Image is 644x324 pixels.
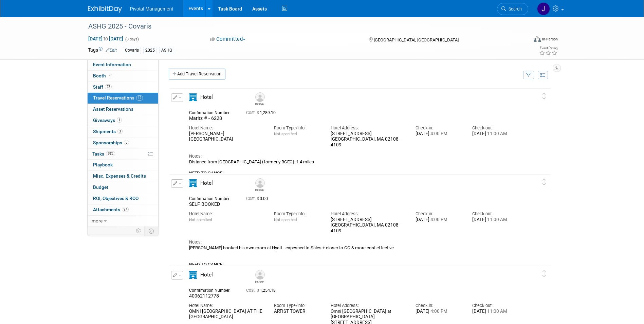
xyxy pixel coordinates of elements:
[88,6,122,13] img: ExhibitDay
[189,245,519,268] div: [PERSON_NAME] booked his own room at Hyatt - expesned to Sales + closer to CC & more cost effecti...
[189,125,264,131] div: Hotel Name:
[254,270,265,283] div: Jared Hoffman
[88,93,158,104] a: Travel Reservations12
[93,173,146,179] span: Misc. Expenses & Credits
[189,293,219,299] span: 40062112778
[169,69,225,79] a: Add Travel Reservation
[255,92,265,102] img: Tom O'Hare
[274,211,320,217] div: Room Type/Info:
[93,140,129,145] span: Sponsorships
[136,95,143,101] span: 12
[103,36,109,41] span: to
[189,303,264,309] div: Hotel Name:
[472,303,519,309] div: Check-out:
[255,270,265,280] img: Jared Hoffman
[200,94,213,100] span: Hotel
[537,2,550,15] img: Jessica Gatton
[93,162,113,167] span: Playbook
[331,211,405,217] div: Hotel Address:
[189,201,220,207] span: SELF BOOKED
[117,118,122,123] span: 1
[486,131,507,136] span: 11:00 AM
[486,217,507,222] span: 11:00 AM
[189,179,197,187] i: Hotel
[429,309,447,314] span: 4:00 PM
[472,125,519,131] div: Check-out:
[88,47,117,54] td: Tags
[93,95,143,101] span: Travel Reservations
[542,37,558,42] div: In-Person
[88,160,158,170] a: Playbook
[122,207,129,212] span: 97
[506,6,522,12] span: Search
[88,182,158,193] a: Budget
[106,48,117,53] a: Edit
[331,217,405,234] div: [STREET_ADDRESS] [GEOGRAPHIC_DATA], MA 02108-4109
[123,47,141,54] div: Covaris
[246,196,271,201] span: 0.00
[331,131,405,148] div: [STREET_ADDRESS] [GEOGRAPHIC_DATA], MA 02108-4109
[88,71,158,82] a: Booth
[472,309,519,314] div: [DATE]
[416,131,462,137] div: [DATE]
[189,159,519,176] div: Distance from [GEOGRAPHIC_DATA] (formerly BCEC): 1.4 miles NEED TO CANCEL
[92,151,115,157] span: Tasks
[416,309,462,314] div: [DATE]
[331,303,405,309] div: Hotel Address:
[246,196,260,201] span: Cost: $
[189,131,264,143] div: [PERSON_NAME][GEOGRAPHIC_DATA]
[124,140,129,145] span: 5
[88,36,124,42] span: [DATE] [DATE]
[93,106,133,112] span: Asset Reservations
[88,216,158,227] a: more
[88,149,158,160] a: Tasks79%
[472,211,519,217] div: Check-out:
[143,47,157,54] div: 2025
[488,35,558,46] div: Event Format
[416,303,462,309] div: Check-in:
[534,36,541,42] img: Format-Inperson.png
[189,93,197,101] i: Hotel
[159,47,174,54] div: ASHG
[486,309,507,314] span: 11:00 AM
[255,102,264,106] div: Tom O'Hare
[472,217,519,223] div: [DATE]
[255,280,264,283] div: Jared Hoffman
[88,115,158,126] a: Giveaways1
[246,110,260,115] span: Cost: $
[88,104,158,115] a: Asset Reservations
[93,196,139,201] span: ROI, Objectives & ROO
[542,270,546,277] i: Click and drag to move item
[208,36,248,43] button: Committed
[255,188,264,192] div: Sujash Chatterjee
[374,37,459,42] span: [GEOGRAPHIC_DATA], [GEOGRAPHIC_DATA]
[246,110,278,115] span: 1,289.10
[106,151,115,156] span: 79%
[88,126,158,137] a: Shipments3
[189,217,212,222] span: Not specified
[416,211,462,217] div: Check-in:
[117,129,123,134] span: 3
[497,3,528,15] a: Search
[429,217,447,222] span: 4:00 PM
[542,179,546,185] i: Click and drag to move item
[88,193,158,204] a: ROI, Objectives & ROO
[88,59,158,70] a: Event Information
[189,239,519,245] div: Notes:
[93,184,108,190] span: Budget
[109,74,112,77] i: Booth reservation complete
[88,171,158,182] a: Misc. Expenses & Credits
[189,194,236,201] div: Confirmation Number:
[200,180,213,186] span: Hotel
[189,211,264,217] div: Hotel Name:
[200,272,213,278] span: Hotel
[542,93,546,100] i: Click and drag to move item
[189,286,236,293] div: Confirmation Number:
[189,115,222,121] span: Maritz # - 6228
[189,271,197,279] i: Hotel
[86,20,518,33] div: ASHG 2025 - Covaris
[189,309,264,320] div: OMNI [GEOGRAPHIC_DATA] AT THE [GEOGRAPHIC_DATA]
[144,227,158,235] td: Toggle Event Tabs
[88,82,158,93] a: Staff22
[274,303,320,309] div: Room Type/Info:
